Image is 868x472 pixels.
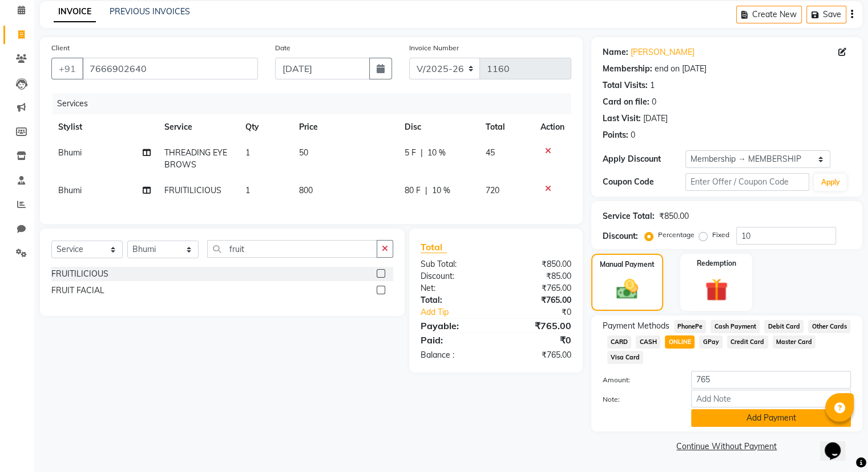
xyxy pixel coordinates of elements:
div: Service Total: [603,210,655,222]
img: _cash.svg [609,277,645,302]
input: Search or Scan [207,240,377,258]
input: Search by Name/Mobile/Email/Code [82,58,258,79]
div: FRUIT FACIAL [51,285,104,297]
span: Bhumi [58,185,82,195]
div: ₹0 [510,306,579,318]
span: Bhumi [58,147,82,158]
button: Save [806,6,846,23]
span: Total [421,241,447,253]
label: Fixed [712,230,729,240]
th: Total [479,114,534,140]
div: ₹765.00 [496,282,580,294]
div: Membership: [603,63,652,75]
button: Create New [736,6,802,23]
div: Sub Total: [412,258,496,270]
div: FRUITILICIOUS [51,268,108,280]
div: Total: [412,294,496,306]
div: ₹850.00 [659,210,689,222]
div: Net: [412,282,496,294]
span: 80 F [405,185,421,197]
div: Discount: [603,230,638,242]
span: 50 [299,147,308,158]
div: Apply Discount [603,153,685,165]
span: CASH [636,335,660,349]
div: [DATE] [643,113,668,125]
span: 5 F [405,147,416,159]
div: 1 [650,79,655,91]
label: Client [51,43,70,53]
span: Other Cards [808,320,850,333]
th: Price [292,114,398,140]
div: Name: [603,46,628,58]
a: INVOICE [54,2,96,22]
div: Services [53,93,580,114]
span: 1 [245,147,250,158]
label: Date [275,43,290,53]
th: Qty [239,114,292,140]
div: end on [DATE] [655,63,706,75]
span: Visa Card [607,351,644,364]
span: 800 [299,185,313,195]
div: Balance : [412,349,496,361]
div: Coupon Code [603,176,685,188]
input: Add Note [691,390,851,407]
div: Last Visit: [603,113,641,125]
label: Manual Payment [600,259,655,270]
iframe: chat widget [820,426,857,461]
label: Amount: [594,375,683,385]
div: ₹850.00 [496,258,580,270]
span: 45 [486,147,495,158]
span: 10 % [427,147,446,159]
span: | [421,147,423,159]
div: Points: [603,129,628,141]
span: 1 [245,185,250,195]
img: _gift.svg [698,275,735,304]
span: 10 % [432,185,450,197]
span: Payment Methods [603,320,669,332]
label: Invoice Number [409,43,459,53]
div: Payable: [412,319,496,333]
th: Stylist [51,114,158,140]
button: +91 [51,58,83,79]
div: Paid: [412,333,496,347]
div: ₹765.00 [496,349,580,361]
div: 0 [631,129,635,141]
span: GPay [699,335,722,349]
div: ₹765.00 [496,294,580,306]
div: Total Visits: [603,79,648,91]
a: Continue Without Payment [594,441,860,453]
div: ₹765.00 [496,319,580,333]
span: PhonePe [674,320,706,333]
span: Cash Payment [710,320,760,333]
span: 720 [486,185,499,195]
div: Card on file: [603,96,649,108]
th: Disc [398,114,479,140]
span: ONLINE [665,335,695,349]
label: Percentage [658,230,695,240]
div: Discount: [412,270,496,282]
a: PREVIOUS INVOICES [110,6,190,17]
span: Credit Card [727,335,768,349]
input: Enter Offer / Coupon Code [685,173,810,191]
button: Apply [814,174,846,191]
span: CARD [607,335,632,349]
span: Master Card [773,335,816,349]
th: Action [534,114,571,140]
div: ₹0 [496,333,580,347]
span: FRUITILICIOUS [164,185,221,195]
span: Debit Card [764,320,804,333]
th: Service [158,114,239,140]
a: Add Tip [412,306,510,318]
div: ₹85.00 [496,270,580,282]
a: [PERSON_NAME] [631,46,695,58]
span: | [425,185,427,197]
input: Amount [691,371,851,389]
label: Redemption [697,258,736,269]
div: 0 [652,96,656,108]
span: THREADING EYEBROWS [164,147,227,170]
button: Add Payment [691,409,851,427]
label: Note: [594,394,683,405]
